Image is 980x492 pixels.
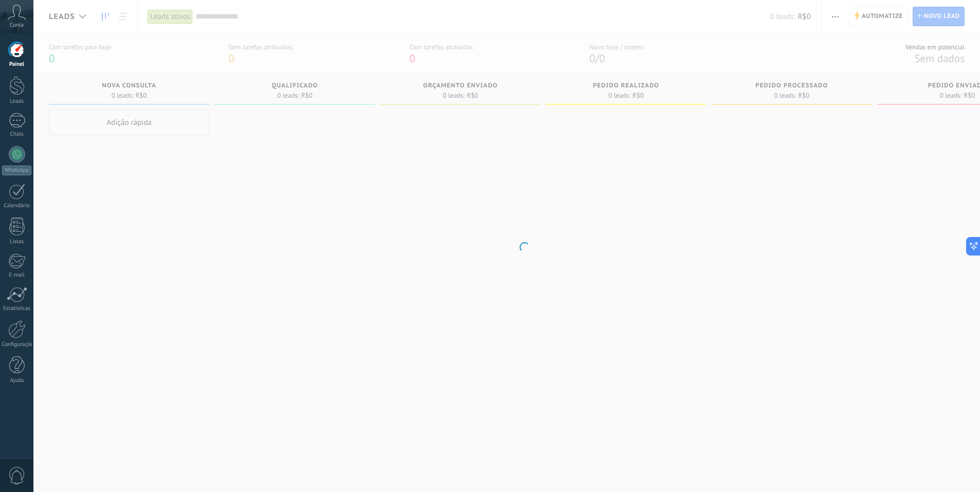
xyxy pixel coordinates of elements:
div: Leads [2,98,32,105]
span: Conta [10,22,24,29]
div: Calendário [2,203,32,209]
div: Estatísticas [2,305,32,312]
div: Configurações [2,341,32,348]
div: E-mail [2,272,32,279]
div: WhatsApp [2,166,31,175]
div: Painel [2,61,32,68]
div: Chats [2,131,32,138]
div: Listas [2,239,32,245]
div: Ajuda [2,377,32,384]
